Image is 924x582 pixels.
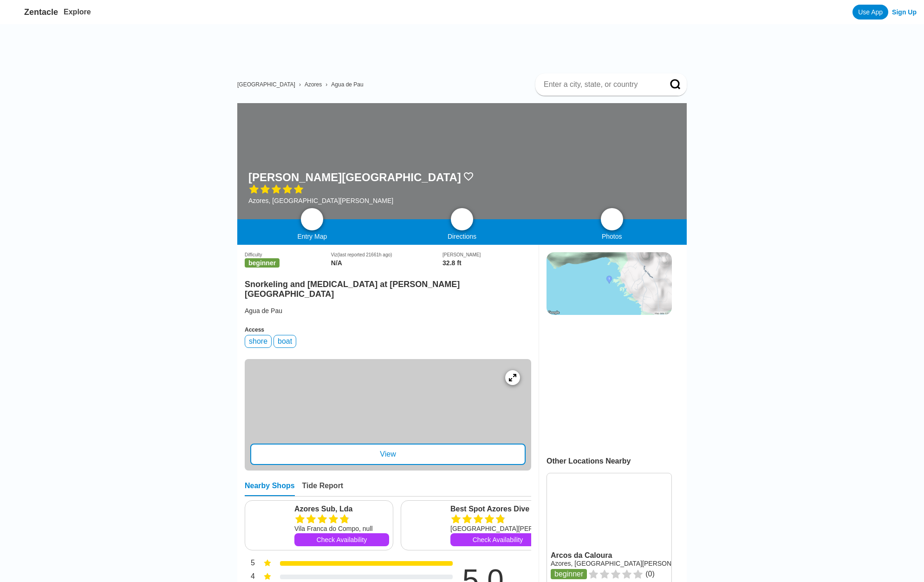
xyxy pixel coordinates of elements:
[892,8,917,16] a: Sign Up
[306,214,318,225] img: map
[24,7,58,17] span: Zentacle
[325,81,327,88] span: ›
[64,8,91,16] a: Explore
[405,504,447,546] img: Best Spot Azores Dive Center
[331,259,442,267] div: N/A
[237,233,387,240] div: Entry Map
[248,171,461,184] h1: [PERSON_NAME][GEOGRAPHIC_DATA]
[294,504,389,514] a: Azores Sub, Lda
[245,252,331,257] div: Difficulty
[245,359,531,471] a: entry mapView
[442,259,531,267] div: 32.8 ft
[601,208,623,230] a: photos
[245,274,531,299] h2: Snorkeling and [MEDICAL_DATA] at [PERSON_NAME][GEOGRAPHIC_DATA]
[547,252,672,315] img: staticmap
[245,335,272,348] div: shore
[302,482,344,496] div: Tide Report
[248,197,474,204] div: Azores, [GEOGRAPHIC_DATA][PERSON_NAME]
[245,24,687,66] iframe: Advertisement
[245,306,531,315] div: Agua de Pau
[547,457,687,465] div: Other Locations Nearby
[299,81,301,88] span: ›
[442,252,531,257] div: [PERSON_NAME]
[237,81,295,88] a: [GEOGRAPHIC_DATA]
[852,5,888,20] a: Use App
[7,5,22,20] img: Zentacle logo
[450,533,545,546] a: Check Availability
[245,482,295,496] div: Nearby Shops
[331,81,363,88] a: Agua de Pau
[450,504,545,514] a: Best Spot Azores Dive Center
[245,327,531,333] div: Access
[305,81,322,88] a: Azores
[250,444,526,465] div: View
[547,324,671,440] iframe: Advertisement
[249,504,291,546] img: Azores Sub, Lda
[245,258,280,268] span: beginner
[537,233,687,240] div: Photos
[245,558,255,570] div: 5
[294,533,389,546] a: Check Availability
[331,252,442,257] div: Viz (last reported 21661h ago)
[294,524,389,533] div: Vila Franca do Compo, null
[606,214,618,225] img: photos
[387,233,537,240] div: Directions
[301,208,323,230] a: map
[551,560,696,567] a: Azores, [GEOGRAPHIC_DATA][PERSON_NAME]
[7,5,58,20] a: Zentacle logoZentacle
[456,214,468,225] img: directions
[273,335,296,348] div: boat
[450,524,545,533] div: [GEOGRAPHIC_DATA][PERSON_NAME], null
[543,80,657,89] input: Enter a city, state, or country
